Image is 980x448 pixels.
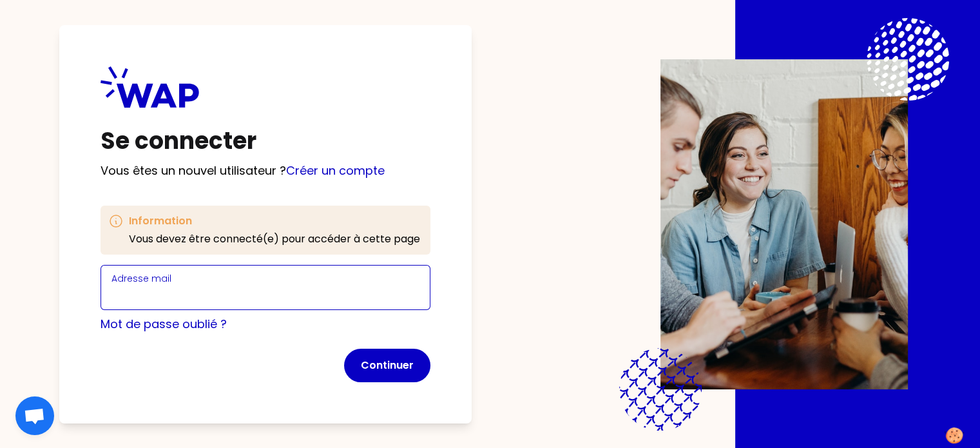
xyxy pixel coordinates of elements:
div: Ouvrir le chat [15,396,54,435]
a: Mot de passe oublié ? [101,316,227,332]
img: Description [660,59,908,389]
label: Adresse mail [111,272,171,285]
button: Continuer [344,349,430,382]
h3: Information [129,213,420,229]
p: Vous devez être connecté(e) pour accéder à cette page [129,231,420,247]
a: Créer un compte [286,162,385,179]
p: Vous êtes un nouvel utilisateur ? [101,162,430,180]
h1: Se connecter [101,128,430,154]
